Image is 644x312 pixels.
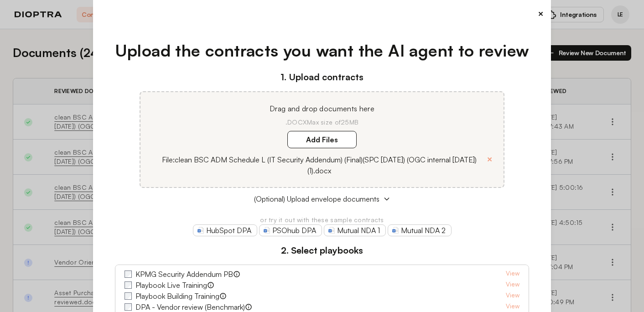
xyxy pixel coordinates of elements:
h1: Upload the contracts you want the AI agent to review [115,38,530,63]
button: × [538,7,544,20]
label: Playbook Live Training [135,280,207,291]
label: Add Files [287,131,357,148]
h3: 1. Upload contracts [115,70,530,84]
a: HubSpot DPA [193,224,257,236]
label: KPMG Security Addendum PB [135,269,233,280]
h3: 2. Select playbooks [115,244,530,257]
a: View [506,269,519,280]
button: × [487,153,493,166]
label: Playbook Building Training [135,291,219,302]
a: Mutual NDA 2 [388,224,452,236]
p: File: clean BSC ADM Schedule L (IT Security Addendum) (Final)(SPC [DATE]) (OGC internal [DATE]) (... [151,154,487,176]
a: View [506,280,519,291]
a: PSOhub DPA [259,224,322,236]
span: (Optional) Upload envelope documents [254,193,379,204]
p: .DOCX Max size of 25MB [151,118,493,127]
p: or try it out with these sample contracts [115,215,530,224]
p: Drag and drop documents here [151,103,493,114]
button: (Optional) Upload envelope documents [115,193,530,204]
a: Mutual NDA 1 [324,224,386,236]
a: View [506,291,519,302]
